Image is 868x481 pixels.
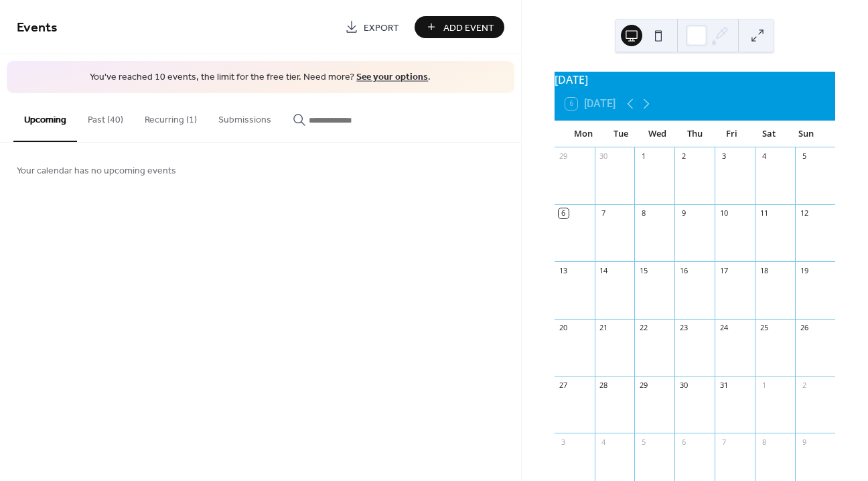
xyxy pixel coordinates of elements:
[335,16,409,38] a: Export
[678,437,689,447] div: 6
[638,437,648,447] div: 5
[719,265,729,275] div: 17
[559,323,569,333] div: 20
[364,21,399,35] span: Export
[678,380,689,390] div: 30
[719,208,729,218] div: 10
[719,380,729,390] div: 31
[799,437,809,447] div: 9
[565,121,602,147] div: Mon
[599,151,609,161] div: 30
[555,72,835,88] div: [DATE]
[638,151,648,161] div: 1
[799,151,809,161] div: 5
[20,71,501,84] span: You've reached 10 events, the limit for the free tier. Need more? .
[638,380,648,390] div: 29
[559,151,569,161] div: 29
[638,208,648,218] div: 8
[13,93,77,142] button: Upcoming
[676,121,713,147] div: Thu
[678,323,689,333] div: 23
[799,265,809,275] div: 19
[678,151,689,161] div: 2
[77,93,134,141] button: Past (40)
[759,265,769,275] div: 18
[639,121,676,147] div: Wed
[559,380,569,390] div: 27
[719,323,729,333] div: 24
[799,380,809,390] div: 2
[719,151,729,161] div: 3
[599,380,609,390] div: 28
[759,380,769,390] div: 1
[559,208,569,218] div: 6
[750,121,787,147] div: Sat
[759,323,769,333] div: 25
[638,323,648,333] div: 22
[559,265,569,275] div: 13
[719,437,729,447] div: 7
[599,265,609,275] div: 14
[678,265,689,275] div: 16
[559,437,569,447] div: 3
[713,121,750,147] div: Fri
[759,208,769,218] div: 11
[17,163,176,178] span: Your calendar has no upcoming events
[759,437,769,447] div: 8
[638,265,648,275] div: 15
[799,323,809,333] div: 26
[17,15,58,41] span: Events
[134,93,208,141] button: Recurring (1)
[599,437,609,447] div: 4
[599,208,609,218] div: 7
[356,68,428,86] a: See your options
[208,93,282,141] button: Submissions
[759,151,769,161] div: 4
[599,323,609,333] div: 21
[602,121,639,147] div: Tue
[799,208,809,218] div: 12
[678,208,689,218] div: 9
[788,121,824,147] div: Sun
